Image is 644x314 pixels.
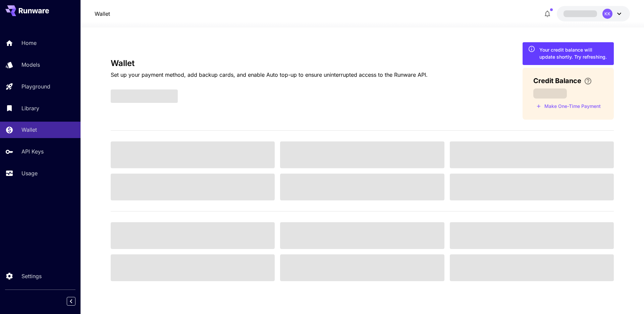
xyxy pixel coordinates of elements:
[72,295,80,307] div: Collapse sidebar
[21,104,39,112] p: Library
[21,61,40,69] p: Models
[21,82,50,90] p: Playground
[111,59,428,68] h3: Wallet
[95,10,110,18] a: Wallet
[533,76,581,86] span: Credit Balance
[111,71,428,79] p: Set up your payment method, add backup cards, and enable Auto top-up to ensure uninterrupted acce...
[95,10,110,18] nav: breadcrumb
[21,39,37,47] p: Home
[557,6,630,21] button: KK
[21,272,42,280] p: Settings
[602,9,612,19] div: KK
[21,147,44,155] p: API Keys
[581,77,595,85] button: Enter your card details and choose an Auto top-up amount to avoid service interruptions. We'll au...
[533,101,604,112] button: Make a one-time, non-recurring payment
[67,297,75,306] button: Collapse sidebar
[539,46,608,60] div: Your credit balance will update shortly. Try refreshing.
[21,169,38,177] p: Usage
[21,126,37,134] p: Wallet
